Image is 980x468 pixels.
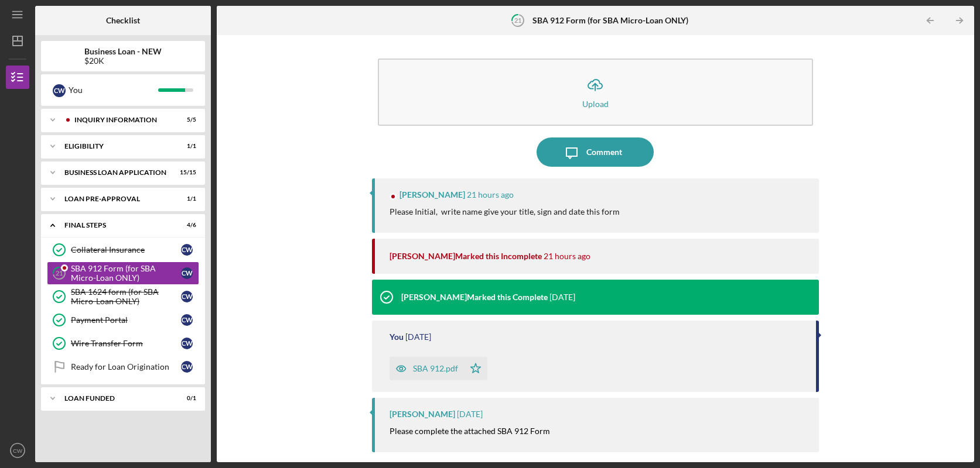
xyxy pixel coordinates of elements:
div: C W [181,244,193,256]
div: 4 / 6 [175,222,196,229]
div: 1 / 1 [175,143,196,150]
time: 2025-09-03 14:19 [405,332,431,342]
b: SBA 912 Form (for SBA Micro-Loan ONLY) [532,16,688,25]
b: Business Loan - NEW [84,47,162,56]
div: ELIGIBILITY [64,143,167,150]
div: 0 / 1 [175,395,196,402]
div: C W [181,361,193,373]
div: Wire Transfer Form [71,339,181,348]
b: Checklist [106,16,140,25]
button: SBA 912.pdf [390,357,487,380]
a: Ready for Loan OriginationCW [47,355,199,378]
div: [PERSON_NAME] [399,190,465,199]
time: 2025-09-04 16:03 [467,190,514,199]
button: Upload [378,58,814,126]
div: Payment Portal [71,315,181,325]
a: Collateral InsuranceCW [47,238,199,261]
div: 15 / 15 [175,169,196,176]
div: LOAN FUNDED [64,395,167,402]
a: 21SBA 912 Form (for SBA Micro-Loan ONLY)CW [47,261,199,285]
div: C W [53,84,66,97]
button: Comment [537,137,654,167]
div: You [390,332,404,342]
div: Collateral Insurance [71,245,181,254]
div: SBA 912.pdf [413,364,458,373]
text: CW [13,448,23,454]
mark: Please complete the attached SBA 912 Form [390,426,550,436]
div: Comment [586,137,622,167]
div: [PERSON_NAME] [390,409,455,419]
a: SBA 1624 form (for SBA Micro-Loan ONLY)CW [47,285,199,308]
div: C W [181,267,193,279]
button: CW [6,439,29,462]
time: 2025-09-04 16:01 [544,252,590,261]
div: LOAN PRE-APPROVAL [64,195,167,202]
time: 2025-09-02 18:14 [457,409,483,419]
div: SBA 912 Form (for SBA Micro-Loan ONLY) [71,264,181,283]
div: FINAL STEPS [64,222,167,229]
div: You [69,80,158,100]
div: Ready for Loan Origination [71,362,181,371]
tspan: 21 [514,16,521,24]
div: C W [181,314,193,326]
div: 1 / 1 [175,195,196,202]
div: INQUIRY INFORMATION [74,116,167,123]
a: Payment PortalCW [47,308,199,332]
div: [PERSON_NAME] Marked this Incomplete [390,252,542,261]
div: $20K [84,56,162,66]
div: SBA 1624 form (for SBA Micro-Loan ONLY) [71,287,181,306]
div: BUSINESS LOAN APPLICATION [64,169,167,176]
div: 5 / 5 [175,116,196,123]
time: 2025-09-03 14:35 [549,292,575,302]
div: [PERSON_NAME] Marked this Complete [401,292,548,302]
a: Wire Transfer FormCW [47,332,199,355]
p: Please Initial, write name give your title, sign and date this form [390,205,620,218]
div: C W [181,338,193,349]
div: C W [181,291,193,302]
div: Upload [582,99,609,108]
tspan: 21 [56,270,63,277]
